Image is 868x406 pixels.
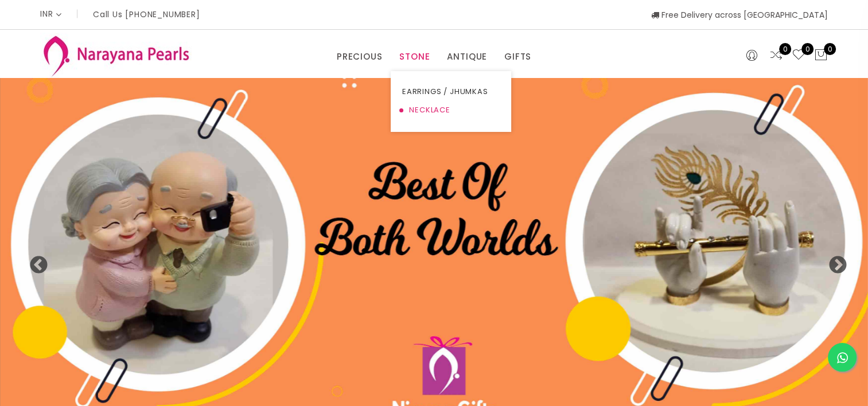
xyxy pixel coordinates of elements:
[93,10,200,18] p: Call Us [PHONE_NUMBER]
[824,43,836,55] span: 0
[779,43,791,55] span: 0
[828,256,839,267] button: Next
[399,48,430,65] a: STONE
[402,83,500,101] a: EARRINGS / JHUMKAS
[447,48,487,65] a: ANTIQUE
[402,101,500,119] a: NECKLACE
[769,48,783,63] a: 0
[337,48,382,65] a: PRECIOUS
[504,48,531,65] a: GIFTS
[792,48,805,63] a: 0
[801,43,813,55] span: 0
[814,48,828,63] button: 0
[651,9,828,21] span: Free Delivery across [GEOGRAPHIC_DATA]
[29,256,40,267] button: Previous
